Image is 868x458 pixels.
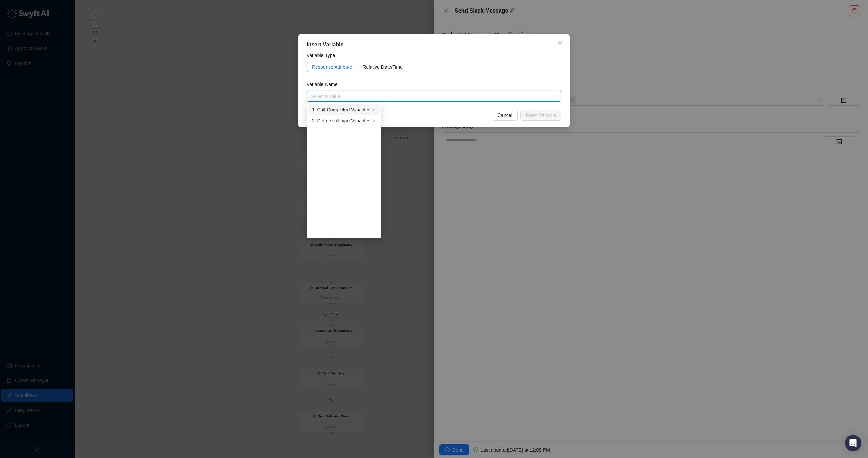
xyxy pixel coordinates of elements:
[520,110,561,121] button: Insert Variable
[362,64,403,70] span: Relative Date/Time
[372,118,376,122] span: right
[308,104,380,115] li: 1. Call Completed Variables
[307,51,340,59] label: Variable Type
[845,435,861,451] div: Open Intercom Messenger
[312,64,352,70] span: Response Attribute
[372,107,376,111] span: right
[307,41,561,49] div: Insert Variable
[492,110,518,121] button: Cancel
[555,38,566,49] button: Close
[312,117,371,124] div: 2. Define call type Variables
[307,81,342,88] label: Variable Name
[312,106,371,113] div: 1. Call Completed Variables
[308,115,380,126] li: 2. Define call type Variables
[557,41,563,46] span: close
[497,111,512,119] span: Cancel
